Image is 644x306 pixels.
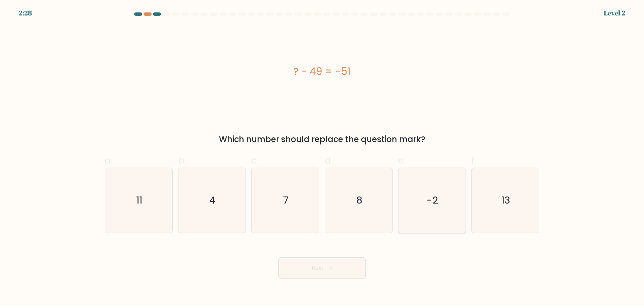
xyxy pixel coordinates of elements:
div: Level 2 [604,8,625,18]
span: b. [178,154,186,167]
text: 13 [502,193,511,207]
span: e. [398,154,406,167]
text: 11 [136,193,142,207]
div: 2:28 [19,8,32,18]
span: a. [105,154,113,167]
button: Next [278,257,366,279]
text: 7 [283,193,289,207]
text: 4 [210,193,216,207]
span: d. [325,154,333,167]
div: Which number should replace the question mark? [109,133,535,145]
span: c. [251,154,259,167]
div: ? - 49 = -51 [105,64,539,79]
text: 8 [356,193,362,207]
span: f. [471,154,476,167]
text: -2 [427,193,438,207]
